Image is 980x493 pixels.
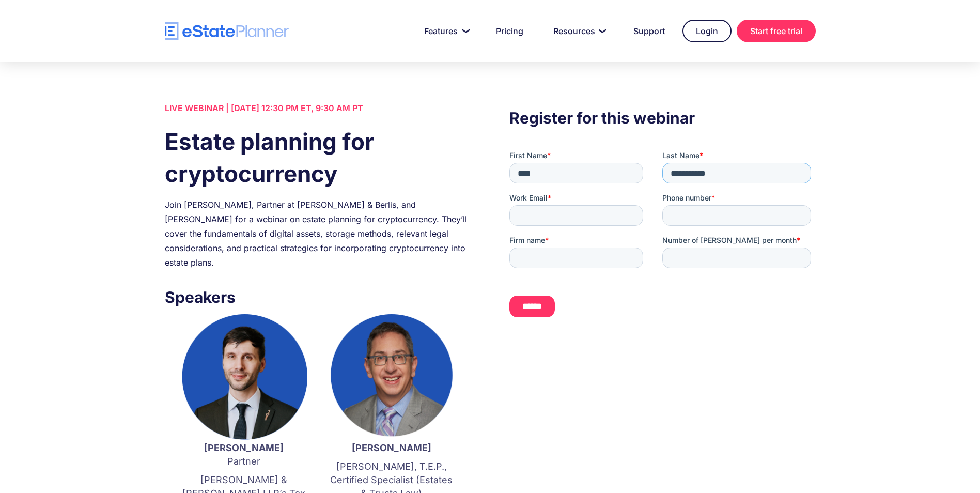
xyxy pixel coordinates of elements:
iframe: Form 0 [509,150,815,326]
a: Resources [541,21,616,41]
a: Pricing [484,21,536,41]
div: Join [PERSON_NAME], Partner at [PERSON_NAME] & Berlis, and [PERSON_NAME] for a webinar on estate ... [165,197,471,270]
p: Partner [180,441,307,468]
a: home [165,22,289,40]
a: Login [682,20,732,42]
h3: Speakers [165,285,471,309]
strong: [PERSON_NAME] [204,442,284,453]
strong: [PERSON_NAME] [352,442,431,453]
a: Features [412,21,478,41]
div: LIVE WEBINAR | [DATE] 12:30 PM ET, 9:30 AM PT [165,101,471,115]
h1: Estate planning for cryptocurrency [165,126,471,190]
a: Start free trial [737,20,816,42]
a: Support [621,21,677,41]
h3: Register for this webinar [509,106,815,130]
